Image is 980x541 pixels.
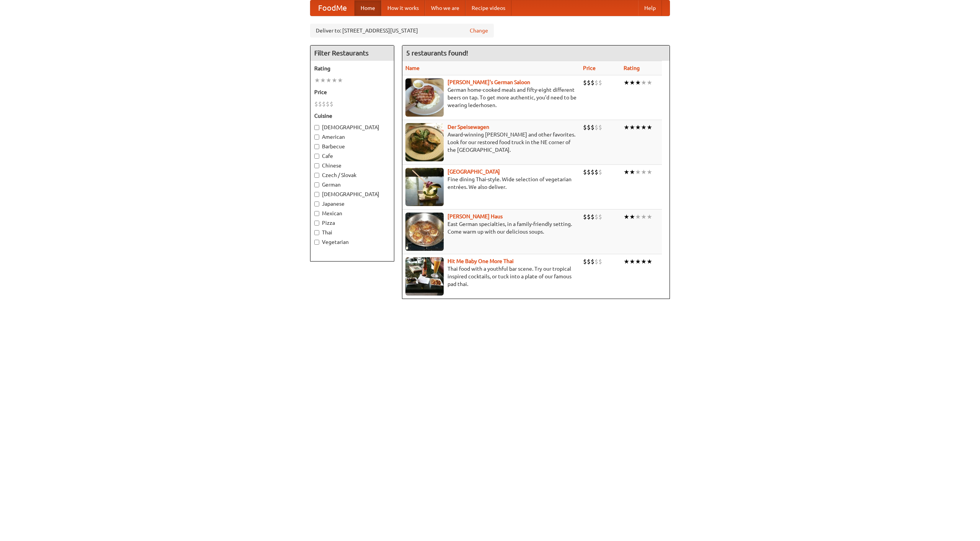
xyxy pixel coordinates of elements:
input: [DEMOGRAPHIC_DATA] [314,125,319,130]
li: ★ [641,257,647,266]
input: German [314,182,319,187]
li: ★ [647,123,652,132]
label: Thai [314,229,390,236]
a: Help [638,0,662,16]
input: Cafe [314,154,319,159]
a: Who we are [425,0,465,16]
p: Award-winning [PERSON_NAME] and other favorites. Look for our restored food truck in the NE corne... [405,131,577,154]
p: Thai food with a youthful bar scene. Try our tropical inspired cocktails, or tuck into a plate of... [405,265,577,288]
img: kohlhaus.jpg [405,213,444,251]
a: FoodMe [310,0,354,16]
li: $ [583,257,587,266]
a: Home [354,0,381,16]
a: Change [470,27,488,34]
li: ★ [635,123,641,132]
li: ★ [320,76,326,84]
a: Der Speisewagen [448,124,489,130]
li: $ [595,123,598,132]
a: [PERSON_NAME]'s German Saloon [448,79,530,85]
label: Mexican [314,210,390,217]
label: Vegetarian [314,238,390,246]
input: Chinese [314,163,319,168]
li: ★ [647,213,652,221]
li: ★ [624,213,629,221]
p: Fine dining Thai-style. Wide selection of vegetarian entrées. We also deliver. [405,175,577,191]
h5: Rating [314,65,390,72]
label: Barbecue [314,143,390,150]
li: $ [598,168,602,176]
h5: Price [314,88,390,96]
div: Deliver to: [STREET_ADDRESS][US_STATE] [310,24,494,37]
ng-pluralize: 5 restaurants found! [406,49,468,57]
li: $ [591,168,595,176]
li: $ [322,100,326,108]
label: Czech / Slovak [314,171,390,179]
label: Cafe [314,152,390,160]
li: ★ [326,76,332,84]
li: $ [595,168,598,176]
li: ★ [629,257,635,266]
li: ★ [635,78,641,87]
li: ★ [647,168,652,176]
input: American [314,135,319,140]
li: $ [591,213,595,221]
li: ★ [629,168,635,176]
a: [PERSON_NAME] Haus [448,213,503,219]
input: Mexican [314,211,319,216]
input: Japanese [314,201,319,206]
img: speisewagen.jpg [405,123,444,161]
img: satay.jpg [405,168,444,206]
li: $ [598,213,602,221]
p: German home-cooked meals and fifty-eight different beers on tap. To get more authentic, you'd nee... [405,86,577,109]
input: Czech / Slovak [314,173,319,178]
li: $ [318,100,322,108]
input: Thai [314,230,319,235]
img: babythai.jpg [405,257,444,296]
li: ★ [624,78,629,87]
input: [DEMOGRAPHIC_DATA] [314,192,319,197]
li: ★ [635,168,641,176]
label: Japanese [314,200,390,208]
label: German [314,181,390,188]
a: Name [405,65,420,71]
label: Chinese [314,162,390,169]
li: ★ [647,78,652,87]
li: $ [583,168,587,176]
li: ★ [624,123,629,132]
a: Recipe videos [465,0,511,16]
li: $ [326,100,330,108]
li: $ [587,213,591,221]
li: $ [595,257,598,266]
a: Price [583,65,596,71]
li: $ [314,100,318,108]
li: ★ [641,123,647,132]
li: ★ [624,168,629,176]
input: Barbecue [314,144,319,149]
li: ★ [629,78,635,87]
a: Hit Me Baby One More Thai [448,258,514,264]
p: East German specialties, in a family-friendly setting. Come warm up with our delicious soups. [405,220,577,236]
li: ★ [641,78,647,87]
label: American [314,133,390,141]
h4: Filter Restaurants [310,45,394,61]
li: $ [598,257,602,266]
li: ★ [337,76,343,84]
li: $ [587,168,591,176]
li: $ [583,78,587,87]
label: [DEMOGRAPHIC_DATA] [314,123,390,131]
li: ★ [641,168,647,176]
a: [GEOGRAPHIC_DATA] [448,169,500,175]
li: ★ [635,257,641,266]
li: ★ [332,76,337,84]
li: $ [583,213,587,221]
label: Pizza [314,219,390,227]
li: ★ [629,123,635,132]
li: ★ [314,76,320,84]
li: $ [598,123,602,132]
li: $ [591,78,595,87]
li: $ [595,78,598,87]
input: Pizza [314,221,319,226]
